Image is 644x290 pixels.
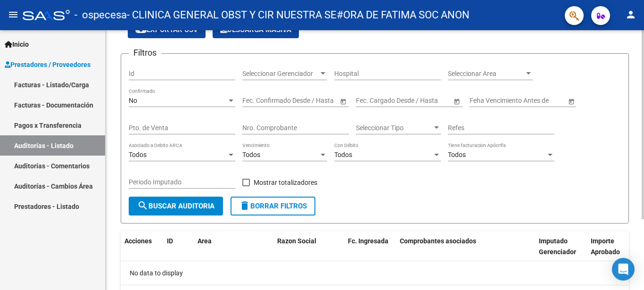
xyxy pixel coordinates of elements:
[231,197,315,215] button: Borrar Filtros
[254,177,317,188] span: Mostrar totalizadores
[396,231,535,273] datatable-header-cell: Comprobantes asociados
[400,237,476,245] span: Comprobantes asociados
[194,231,260,273] datatable-header-cell: Area
[242,70,319,78] span: Seleccionar Gerenciador
[198,237,212,245] span: Area
[121,261,629,285] div: No data to display
[625,9,636,20] mat-icon: person
[356,124,432,132] span: Seleccionar Tipo
[5,39,29,50] span: Inicio
[242,151,260,158] span: Todos
[334,151,352,158] span: Todos
[535,231,587,273] datatable-header-cell: Imputado Gerenciador
[285,97,331,105] input: Fecha fin
[129,97,137,104] span: No
[566,96,576,106] button: Open calendar
[398,97,445,105] input: Fecha fin
[612,258,635,281] div: Open Intercom Messenger
[5,59,91,70] span: Prestadores / Proveedores
[74,5,127,25] span: - ospecesa
[587,231,639,273] datatable-header-cell: Importe Aprobado
[356,97,390,105] input: Fecha inicio
[348,237,388,245] span: Fc. Ingresada
[129,151,147,158] span: Todos
[129,197,223,215] button: Buscar Auditoria
[591,237,620,256] span: Importe Aprobado
[448,70,524,78] span: Seleccionar Area
[277,237,316,245] span: Razon Social
[121,231,163,273] datatable-header-cell: Acciones
[124,237,152,245] span: Acciones
[129,46,161,59] h3: Filtros
[8,9,19,20] mat-icon: menu
[344,231,396,273] datatable-header-cell: Fc. Ingresada
[452,96,462,106] button: Open calendar
[338,96,348,106] button: Open calendar
[448,151,466,158] span: Todos
[167,237,173,245] span: ID
[242,97,277,105] input: Fecha inicio
[135,25,198,34] span: Exportar CSV
[239,200,250,211] mat-icon: delete
[163,231,194,273] datatable-header-cell: ID
[273,231,344,273] datatable-header-cell: Razon Social
[137,200,149,211] mat-icon: search
[539,237,576,256] span: Imputado Gerenciador
[127,5,470,25] span: - CLINICA GENERAL OBST Y CIR NUESTRA SE#ORA DE FATIMA SOC ANON
[239,202,307,210] span: Borrar Filtros
[137,202,215,210] span: Buscar Auditoria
